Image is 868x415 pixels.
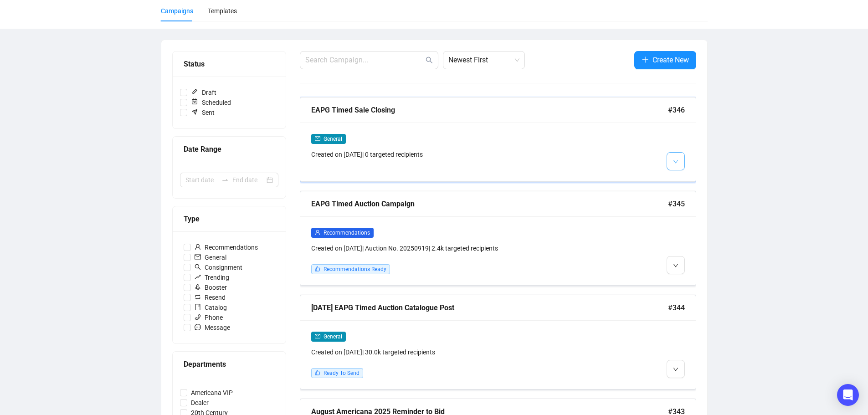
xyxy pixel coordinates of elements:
div: Type [184,213,275,225]
span: Americana VIP [187,388,236,398]
span: retweet [195,294,201,300]
div: Created on [DATE] | 30.0k targeted recipients [311,347,590,357]
span: message [195,324,201,330]
span: book [195,304,201,310]
div: [DATE] EAPG Timed Auction Catalogue Post [311,302,668,313]
input: Search Campaign... [305,55,424,66]
span: Sent [187,108,218,118]
span: #344 [668,302,685,313]
span: like [315,370,320,375]
button: Create New [634,51,696,69]
span: plus [642,56,649,63]
span: rocket [195,284,201,290]
span: down [673,159,678,164]
span: Recommendations [324,230,370,236]
span: General [324,333,342,340]
div: Templates [208,6,237,16]
span: rise [195,274,201,280]
div: Open Intercom Messenger [837,384,859,406]
span: to [221,176,229,184]
span: Booster [191,282,231,292]
div: Created on [DATE] | Auction No. 20250919 | 2.4k targeted recipients [311,243,590,253]
span: Create New [652,54,689,66]
span: General [191,252,230,262]
span: search [195,264,201,270]
div: Date Range [184,143,275,155]
span: user [315,230,320,235]
a: [DATE] EAPG Timed Auction Catalogue Post#344mailGeneralCreated on [DATE]| 30.0k targeted recipien... [300,295,696,389]
span: Message [191,323,234,333]
span: General [324,136,342,142]
span: phone [195,314,201,320]
span: mail [315,333,320,339]
span: Dealer [187,398,212,408]
a: EAPG Timed Sale Closing#346mailGeneralCreated on [DATE]| 0 targeted recipients [300,97,696,182]
span: Phone [191,313,226,323]
span: #345 [668,198,685,210]
span: down [673,263,678,268]
span: Recommendations Ready [324,266,386,272]
input: End date [232,175,265,185]
div: EAPG Timed Auction Campaign [311,198,668,210]
span: user [195,244,201,250]
span: Resend [191,292,229,302]
span: swap-right [221,176,229,184]
span: search [426,56,433,64]
span: Catalog [191,302,231,313]
span: Trending [191,272,233,282]
div: Status [184,58,275,70]
span: Ready To Send [324,370,360,376]
span: down [673,367,678,372]
div: EAPG Timed Sale Closing [311,104,668,116]
span: #346 [668,104,685,116]
a: EAPG Timed Auction Campaign#345userRecommendationsCreated on [DATE]| Auction No. 20250919| 2.4k t... [300,191,696,286]
div: Created on [DATE] | 0 targeted recipients [311,149,590,159]
span: mail [315,136,320,141]
span: Scheduled [187,97,235,108]
div: Departments [184,359,275,370]
input: Start date [185,175,218,185]
span: Newest First [448,51,519,69]
span: mail [195,254,201,260]
span: Recommendations [191,242,262,252]
span: like [315,266,320,272]
span: Draft [187,87,220,97]
div: Campaigns [161,6,193,16]
span: Consignment [191,262,246,272]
